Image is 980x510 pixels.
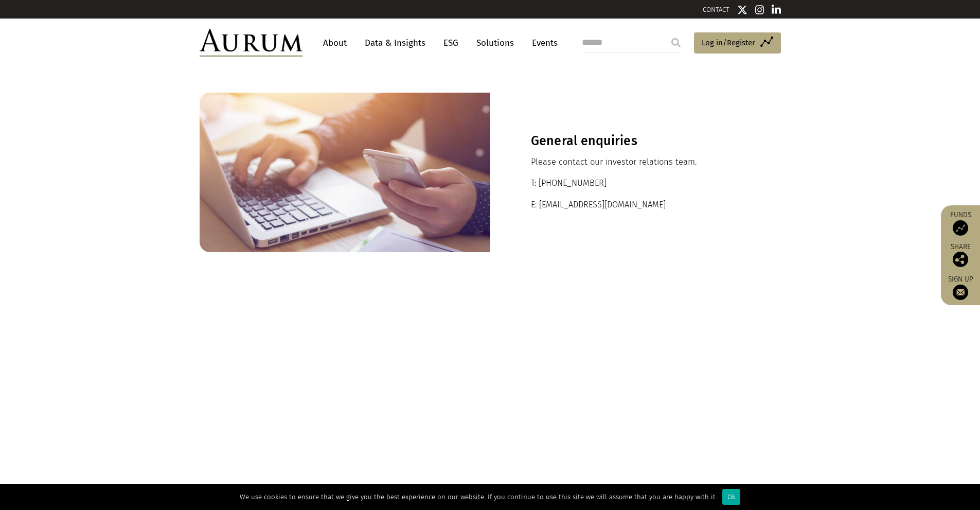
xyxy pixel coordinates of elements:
a: ESG [438,33,464,52]
a: Data & Insights [360,33,431,52]
img: Instagram icon [755,5,764,15]
img: Linkedin icon [772,5,781,15]
img: Share this post [953,252,968,267]
p: Please contact our investor relations team. [531,155,740,169]
img: Twitter icon [737,5,747,15]
a: CONTACT [703,6,729,13]
a: About [318,33,352,52]
div: Ok [722,489,740,505]
img: Aurum [200,29,302,57]
p: T: [PHONE_NUMBER] [531,177,740,190]
div: Share [946,243,975,267]
a: Sign up [946,275,975,300]
a: Events [527,33,558,52]
a: Solutions [471,33,519,52]
a: Log in/Register [694,32,781,54]
img: Sign up to our newsletter [953,285,968,300]
a: Funds [946,210,975,236]
h3: General enquiries [531,133,740,149]
img: Access Funds [953,220,968,236]
input: Submit [666,32,686,53]
span: Log in/Register [702,37,755,49]
p: E: [EMAIL_ADDRESS][DOMAIN_NAME] [531,198,740,212]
